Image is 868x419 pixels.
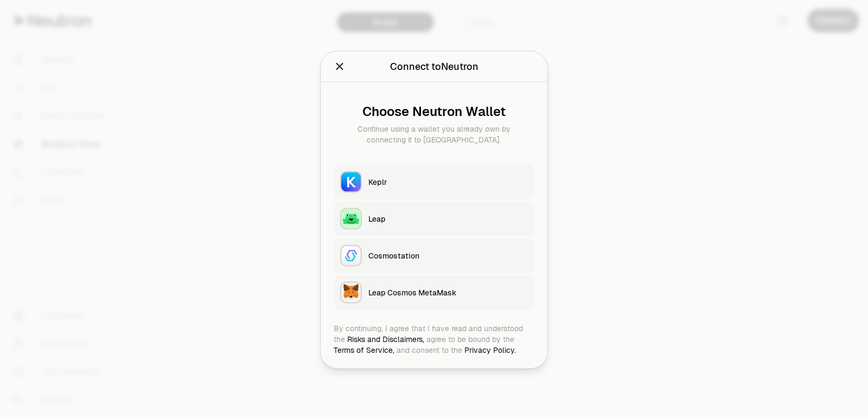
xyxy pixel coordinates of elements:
[342,123,526,145] div: Continue using a wallet you already own by connecting it to [GEOGRAPHIC_DATA].
[341,282,361,302] img: Leap Cosmos MetaMask
[334,164,534,199] button: KeplrKeplr
[334,238,534,273] button: CosmostationCosmostation
[464,345,516,354] a: Privacy Policy.
[368,213,528,224] div: Leap
[342,104,526,119] div: Choose Neutron Wallet
[368,176,528,187] div: Keplr
[341,209,361,228] img: Leap
[341,172,361,191] img: Keplr
[368,250,528,261] div: Cosmostation
[334,59,346,74] button: Close
[334,201,534,236] button: LeapLeap
[368,287,528,298] div: Leap Cosmos MetaMask
[347,334,424,344] a: Risks and Disclaimers,
[334,275,534,310] button: Leap Cosmos MetaMaskLeap Cosmos MetaMask
[341,246,361,265] img: Cosmostation
[334,345,394,354] a: Terms of Service,
[390,59,478,74] div: Connect to Neutron
[334,323,534,355] div: By continuing, I agree that I have read and understood the agree to be bound by the and consent t...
